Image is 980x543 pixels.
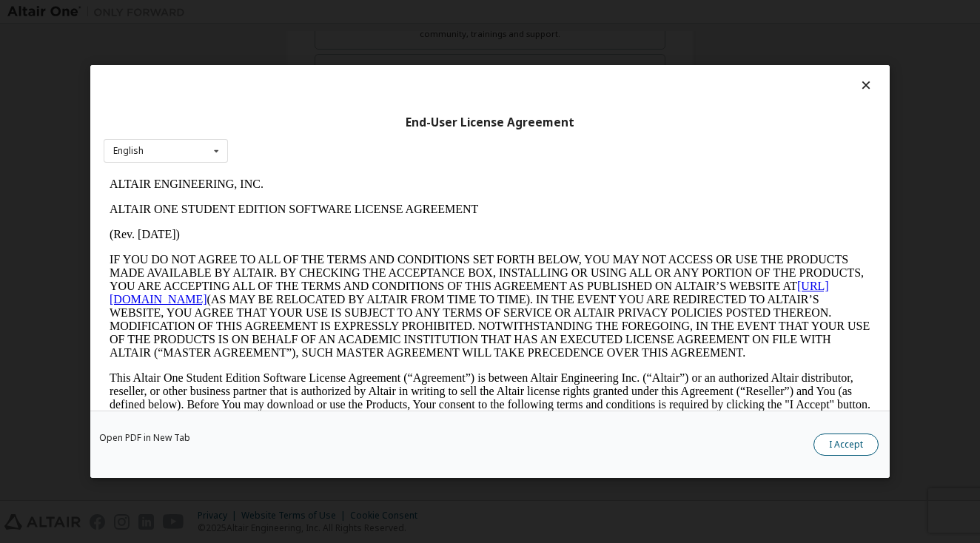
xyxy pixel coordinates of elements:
[99,434,190,442] a: Open PDF in New Tab
[104,115,876,130] div: End-User License Agreement
[6,56,767,70] p: (Rev. [DATE])
[6,6,767,19] p: ALTAIR ENGINEERING, INC.
[6,200,767,253] p: This Altair One Student Edition Software License Agreement (“Agreement”) is between Altair Engine...
[6,108,725,134] a: [URL][DOMAIN_NAME]
[6,81,767,188] p: IF YOU DO NOT AGREE TO ALL OF THE TERMS AND CONDITIONS SET FORTH BELOW, YOU MAY NOT ACCESS OR USE...
[6,31,767,44] p: ALTAIR ONE STUDENT EDITION SOFTWARE LICENSE AGREEMENT
[113,146,144,155] div: English
[813,434,879,456] button: I Accept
